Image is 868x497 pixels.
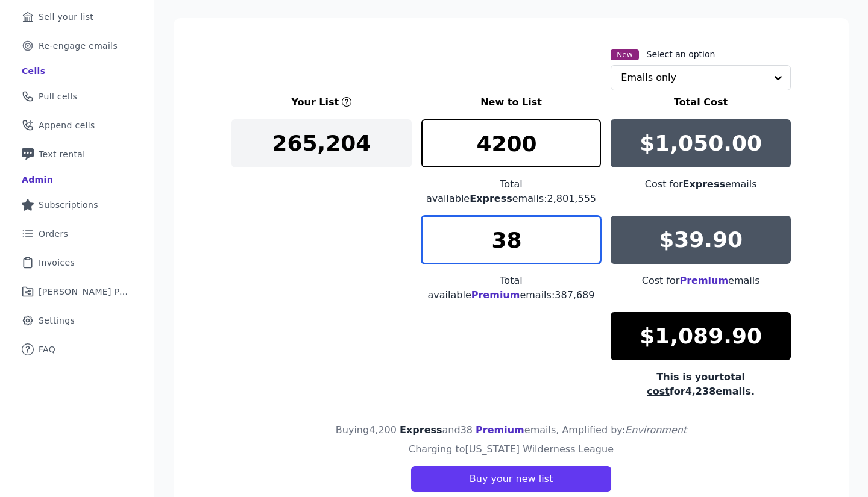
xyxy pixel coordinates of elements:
span: Environment [625,424,687,436]
p: $1,050.00 [640,131,762,155]
span: Express [470,193,512,204]
span: Append cells [39,119,95,131]
div: Cost for emails [611,274,791,288]
span: Premium [679,275,728,286]
div: Cells [22,65,45,77]
span: Orders [39,228,68,240]
a: Sell your list [10,4,144,30]
span: Settings [39,314,75,327]
button: Buy your new list [411,466,611,492]
div: Admin [22,173,53,186]
a: Settings [10,307,144,334]
div: Total available emails: 387,689 [421,274,602,302]
span: [PERSON_NAME] Performance [39,286,130,298]
span: Premium [471,289,520,301]
p: $39.90 [659,228,743,252]
span: Invoices [39,257,75,269]
span: , Amplified by: [556,424,687,436]
span: Pull cells [39,90,77,102]
span: New [611,49,638,60]
a: [PERSON_NAME] Performance [10,278,144,305]
span: Express [400,424,442,436]
span: Text rental [39,148,86,160]
a: FAQ [10,336,144,363]
div: Total available emails: 2,801,555 [421,177,602,206]
a: Pull cells [10,83,144,110]
a: Text rental [10,141,144,167]
label: Select an option [647,48,715,60]
div: This is your for 4,238 emails. [611,370,791,399]
a: Orders [10,220,144,247]
h3: New to List [421,95,602,110]
a: Append cells [10,112,144,139]
h4: Charging to [US_STATE] Wilderness League [409,442,614,457]
a: Subscriptions [10,192,144,218]
span: Subscriptions [39,199,98,211]
span: Re-engage emails [39,40,118,52]
p: $1,089.90 [640,324,762,348]
span: Express [683,178,726,190]
span: Premium [476,424,524,436]
a: Re-engage emails [10,33,144,59]
h3: Total Cost [611,95,791,110]
h4: Buying 4,200 and 38 emails [336,423,687,437]
a: Invoices [10,249,144,276]
h3: Your List [291,95,339,110]
p: 265,204 [272,131,371,155]
span: Sell your list [39,11,93,23]
span: FAQ [39,343,55,355]
div: Cost for emails [611,177,791,192]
